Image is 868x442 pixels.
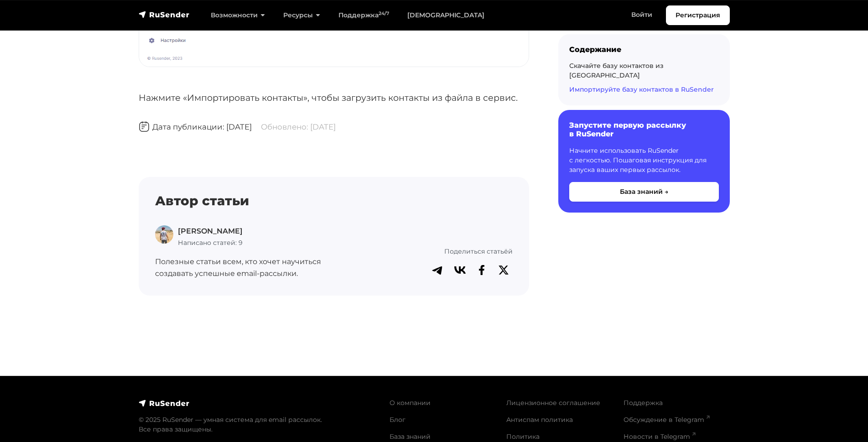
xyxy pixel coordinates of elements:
a: Импортируйте базу контактов в RuSender [569,85,714,94]
sup: 24/7 [379,10,389,16]
a: Новости в Telegram [624,432,696,441]
span: Дата публикации: [DATE] [139,122,252,131]
a: Поддержка24/7 [329,6,398,25]
a: Антиспам политика [506,416,573,424]
a: Лицензионное соглашение [506,399,600,407]
a: О компании [390,399,431,407]
a: Блог [390,416,405,424]
a: Возможности [202,6,274,25]
span: Написано статей: 9 [178,239,243,247]
h6: Запустите первую рассылку в RuSender [569,121,719,138]
a: Ресурсы [274,6,329,25]
p: © 2025 RuSender — умная система для email рассылок. Все права защищены. [139,415,379,434]
h4: Автор статьи [155,193,513,209]
a: Регистрация [666,5,730,25]
img: RuSender [139,399,190,408]
p: [PERSON_NAME] [178,225,243,237]
p: Нажмите «Импортировать контакты», чтобы загрузить контакты из файла в сервис. [139,91,529,105]
a: Запустите первую рассылку в RuSender Начните использовать RuSender с легкостью. Пошаговая инструк... [558,110,730,212]
p: Полезные статьи всем, кто хочет научиться создавать успешные email-рассылки. [155,256,359,279]
a: [DEMOGRAPHIC_DATA] [398,6,494,25]
span: Обновлено: [DATE] [261,122,336,131]
img: Дата публикации [139,121,150,132]
p: Поделиться статьёй [370,246,513,256]
button: База знаний → [569,182,719,202]
a: Обсуждение в Telegram [624,416,710,424]
a: Поддержка [624,399,663,407]
div: Содержание [569,45,719,54]
a: Скачайте базу контактов из [GEOGRAPHIC_DATA] [569,62,664,79]
a: Войти [622,5,661,24]
img: RuSender [139,10,190,19]
a: База знаний [390,432,431,441]
p: Начните использовать RuSender с легкостью. Пошаговая инструкция для запуска ваших первых рассылок. [569,146,719,175]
